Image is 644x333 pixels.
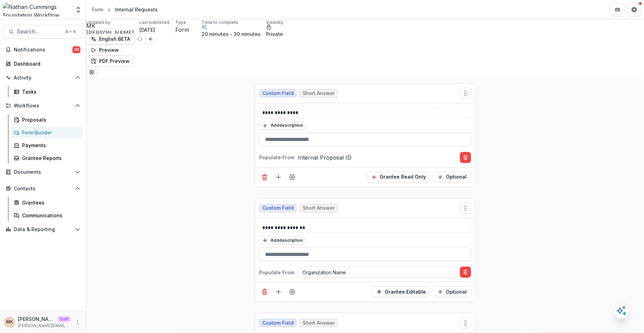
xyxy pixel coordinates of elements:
button: Add field [273,286,284,297]
button: Field Settings [287,286,298,297]
button: Required [433,172,471,183]
span: Notifications [14,47,72,53]
p: [DATE] [139,26,155,34]
button: Delete condition [460,152,471,163]
span: Activity [14,75,72,81]
a: Communications [11,210,83,221]
a: Dashboard [3,58,83,69]
div: Communications [22,212,78,219]
button: Search... [3,25,83,39]
img: Nathan Cummings Foundation Workflow Sandbox logo [3,3,71,17]
p: 20 minutes - 30 minutes [202,30,261,38]
div: Form Builder [22,129,78,136]
span: Custom Field [262,320,294,326]
span: Custom Field [262,91,294,96]
a: Payments [11,140,83,151]
span: Short Answer [303,320,335,326]
span: Form [175,27,189,33]
div: Maya Kuppermann [86,23,134,29]
button: Open Documents [3,166,83,178]
button: Preview [86,45,123,56]
button: Read Only Toggle [367,172,430,183]
button: Read Only Toggle [372,286,430,297]
p: Private [266,30,283,38]
span: Contacts [14,186,72,192]
div: Dashboard [14,60,78,67]
span: Data & Reporting [14,227,72,232]
p: Type [175,19,186,26]
button: Open Data & Reporting [3,224,83,235]
button: Notifications111 [3,44,83,55]
div: Proposals [22,116,78,123]
span: Documents [14,169,72,175]
button: Edit Form Settings [86,67,97,78]
button: Required [433,286,471,297]
button: Open entity switcher [74,3,83,17]
button: Open Workflows [3,100,83,111]
button: Add Language [145,34,156,45]
nav: breadcrumb [89,4,160,15]
div: Grantee Reports [22,154,78,162]
button: PDF Preview [86,56,134,67]
p: Time to complete [202,19,238,26]
div: Internal Requests [115,6,158,13]
span: Short Answer [303,91,335,96]
button: English BETA [86,34,135,45]
button: Delete field [259,286,270,297]
p: [PERSON_NAME] [86,29,134,37]
a: Proposals [11,114,83,125]
div: Grantees [22,199,78,206]
p: Populate From [259,154,294,161]
span: 111 [72,46,80,53]
span: Custom Field [262,205,294,211]
div: Tasks [22,88,78,95]
button: Adddescription [259,236,306,245]
span: Search... [17,28,61,35]
a: Tasks [11,86,83,97]
p: Updated by [86,19,110,26]
button: Field Settings [287,172,298,183]
p: Populate From [259,269,294,276]
button: Partners [611,3,625,17]
p: [PERSON_NAME] [18,315,55,323]
button: Get Help [627,3,641,17]
div: Internal Proposal ID [298,153,457,162]
button: Add field [273,172,284,183]
div: Payments [22,142,78,149]
p: Staff [57,316,71,322]
p: Visibility [266,19,283,26]
button: Delete condition [460,267,471,278]
span: Workflows [14,103,72,109]
button: Refresh Translation [134,34,145,45]
button: More [74,318,82,326]
button: Move field [460,317,471,329]
span: Short Answer [303,205,335,211]
div: Maya Kuppermann [7,320,13,324]
button: Open Contacts [3,183,83,194]
button: Open Activity [3,72,83,83]
div: ⌘ + K [64,28,77,36]
p: Last published [139,19,169,26]
button: Move field [460,203,471,214]
a: Form [89,4,106,15]
button: Delete field [259,172,270,183]
a: Form Builder [11,127,83,138]
button: Move field [460,88,471,99]
p: [PERSON_NAME][EMAIL_ADDRESS][DOMAIN_NAME] [18,323,71,329]
a: Grantees [11,197,83,208]
button: Adddescription [259,122,306,130]
a: Grantee Reports [11,152,83,164]
button: Open AI Assistant [614,303,630,319]
div: Form [92,6,103,13]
